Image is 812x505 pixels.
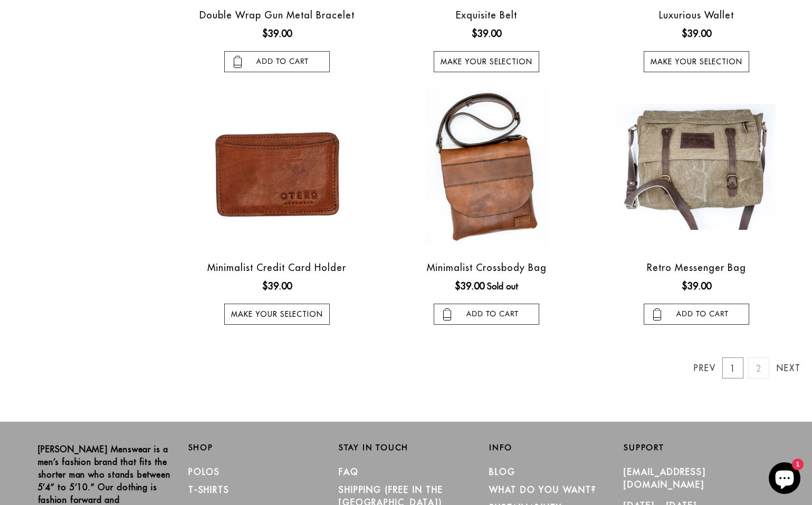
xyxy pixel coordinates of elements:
[198,88,356,246] img: Minimalist Credit Card Holder
[472,26,501,41] ins: $39.00
[624,467,706,490] a: [EMAIL_ADDRESS][DOMAIN_NAME]
[188,467,221,477] a: Polos
[224,51,330,72] input: add to cart
[777,357,798,378] a: Next
[659,9,734,21] a: Luxurious Wallet
[207,261,346,274] a: Minimalist Credit Card Holder
[722,357,743,378] a: 1
[434,304,539,325] input: add to cart
[489,467,515,477] a: Blog
[188,443,323,452] h2: Shop
[262,279,292,293] ins: $39.00
[455,279,484,293] ins: $39.00
[456,9,517,21] a: Exquisite Belt
[644,304,749,325] input: add to cart
[434,51,539,72] a: Make your selection
[748,357,769,378] a: 2
[199,9,355,21] a: Double Wrap Gun Metal Bracelet
[489,484,596,495] a: What Do You Want?
[624,443,774,452] h2: Support
[427,261,547,274] a: Minimalist Crossbody Bag
[647,261,746,274] a: Retro Messenger Bag
[426,88,548,246] img: otero menswear minimalist crossbody leather bag
[175,88,379,246] a: Minimalist Credit Card Holder
[339,467,359,477] a: FAQ
[617,104,776,230] img: canvas messenger bag
[644,51,749,72] a: Make your selection
[594,104,799,230] a: canvas messenger bag
[224,304,330,325] a: Make your selection
[682,26,711,41] ins: $39.00
[682,279,711,293] ins: $39.00
[489,443,624,452] h2: Info
[188,484,230,495] a: T-Shirts
[385,88,589,246] a: otero menswear minimalist crossbody leather bag
[766,462,804,497] inbox-online-store-chat: Shopify online store chat
[694,357,715,378] a: Prev
[339,443,473,452] h2: Stay in Touch
[262,26,292,41] ins: $39.00
[487,281,518,292] span: Sold out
